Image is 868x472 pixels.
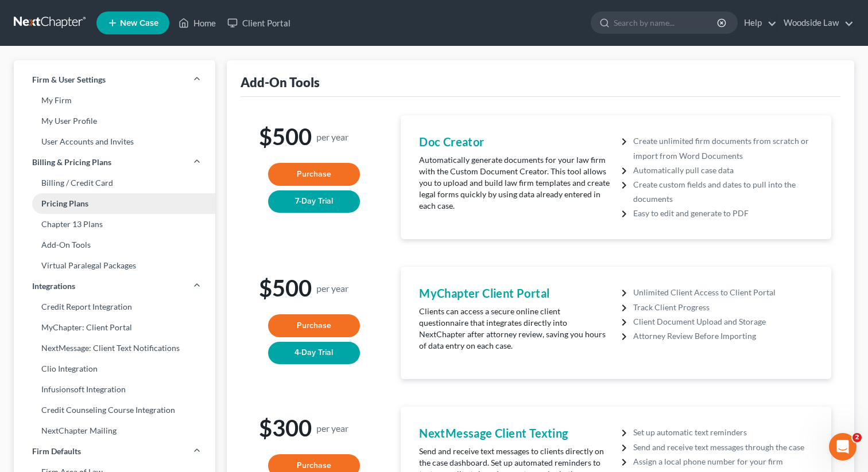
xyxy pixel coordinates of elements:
li: Track Client Progress [633,300,813,314]
a: My Firm [14,90,215,111]
div: Add-On Tools [241,74,320,91]
p: Automatically generate documents for your law firm with the Custom Document Creator. This tool al... [419,154,610,212]
li: Client Document Upload and Storage [633,314,813,329]
small: per year [316,423,348,433]
h1: $300 [259,416,369,440]
span: 2 [852,433,862,442]
a: Firm & User Settings [14,69,215,90]
h1: $500 [259,276,369,301]
iframe: Intercom live chat [829,433,857,461]
li: Set up automatic text reminders [633,425,813,439]
a: User Accounts and Invites [14,131,215,152]
h4: NextMessage Client Texting [419,425,610,441]
li: Attorney Review Before Importing [633,329,813,343]
a: Virtual Paralegal Packages [14,255,215,276]
a: Integrations [14,276,215,297]
a: Pricing Plans [14,193,215,214]
li: Unlimited Client Access to Client Portal [633,285,813,299]
p: Clients can access a secure online client questionnaire that integrates directly into NextChapter... [419,306,610,352]
a: Add-On Tools [14,235,215,255]
h1: $500 [259,124,369,149]
a: Firm Defaults [14,441,215,462]
a: Billing / Credit Card [14,173,215,193]
a: My User Profile [14,111,215,131]
a: Client Portal [222,13,296,33]
button: Purchase [268,314,360,337]
button: 7-Day Trial [268,190,360,213]
a: Credit Counseling Course Integration [14,400,215,420]
li: Create custom fields and dates to pull into the documents [633,177,813,206]
span: New Case [120,19,158,28]
a: Billing & Pricing Plans [14,152,215,173]
button: 4-Day Trial [268,342,360,365]
li: Automatically pull case data [633,163,813,177]
small: per year [316,132,348,142]
a: Infusionsoft Integration [14,379,215,400]
a: Chapter 13 Plans [14,214,215,235]
a: NextMessage: Client Text Notifications [14,338,215,358]
span: Integrations [32,280,75,292]
small: per year [316,283,348,293]
a: Clio Integration [14,358,215,379]
li: Assign a local phone number for your firm [633,454,813,469]
a: Woodside Law [778,13,854,33]
input: Search by name... [614,12,719,33]
a: Home [173,13,222,33]
span: Billing & Pricing Plans [32,157,111,168]
a: MyChapter: Client Portal [14,317,215,338]
button: Purchase [268,163,360,186]
a: Credit Report Integration [14,297,215,317]
li: Easy to edit and generate to PDF [633,206,813,220]
li: Create unlimited firm documents from scratch or import from Word Documents [633,134,813,162]
h4: Doc Creator [419,134,610,150]
span: Firm & User Settings [32,74,106,85]
a: Help [738,13,777,33]
a: NextChapter Mailing [14,420,215,441]
h4: MyChapter Client Portal [419,285,610,301]
li: Send and receive text messages through the case [633,440,813,454]
span: Firm Defaults [32,446,81,457]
